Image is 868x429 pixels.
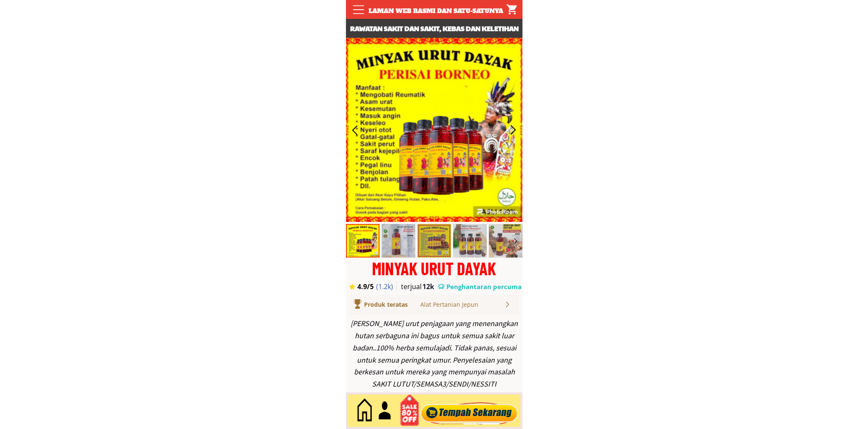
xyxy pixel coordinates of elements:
div: Laman web rasmi dan satu-satunya [364,6,508,16]
h3: Penghantaran percuma [446,282,522,291]
div: Produk teratas [364,300,432,309]
h3: terjual [401,282,430,291]
div: MINYAK URUT DAYAK [346,260,522,277]
div: [PERSON_NAME] urut penjagaan yang menenangkan hutan serbaguna ini bagus untuk semua sakit luar ba... [350,318,518,390]
h3: Rawatan sakit dan sakit, kebas dan keletihan [346,23,522,34]
h3: (1.2k) [376,282,398,291]
h3: 4.9/5 [357,282,381,291]
div: Alat Pertanian Jepun [420,300,504,309]
h3: 12k [422,282,437,291]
